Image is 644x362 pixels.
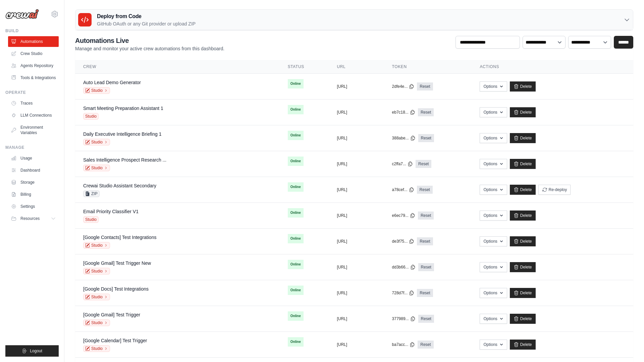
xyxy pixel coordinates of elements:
[417,186,433,194] a: Reset
[418,315,434,323] a: Reset
[392,187,414,192] button: a78cef...
[480,288,507,298] button: Options
[417,289,433,297] a: Reset
[392,161,413,167] button: c2ffa7...
[416,160,431,168] a: Reset
[8,36,59,47] a: Automations
[288,182,304,192] span: Online
[480,262,507,272] button: Options
[418,108,434,116] a: Reset
[8,213,59,224] button: Resources
[288,234,304,243] span: Online
[480,314,507,324] button: Options
[83,268,110,275] a: Studio
[392,290,415,296] button: 728d7f...
[280,60,329,74] th: Status
[8,110,59,121] a: LLM Connections
[510,210,536,221] a: Delete
[83,216,99,223] span: Studio
[83,87,110,94] a: Studio
[510,107,536,117] a: Delete
[83,312,140,317] a: [Google Gmail] Test Trigger
[8,72,59,83] a: Tools & Integrations
[83,157,166,163] a: Sales Intelligence Prospect Research ...
[392,239,415,244] button: de3f75...
[418,341,433,349] a: Reset
[480,340,507,350] button: Options
[5,345,59,357] button: Logout
[480,236,507,246] button: Options
[83,235,156,240] a: [Google Contacts] Test Integrations
[288,208,304,218] span: Online
[480,133,507,143] button: Options
[8,98,59,109] a: Traces
[288,311,304,321] span: Online
[83,286,149,292] a: [Google Docs] Test Integrations
[83,190,100,197] span: ZIP
[8,122,59,138] a: Environment Variables
[480,81,507,92] button: Options
[83,113,99,120] span: Studio
[418,263,434,271] a: Reset
[480,159,507,169] button: Options
[83,80,141,85] a: Auto Lead Demo Generator
[83,345,110,352] a: Studio
[510,159,536,169] a: Delete
[510,340,536,350] a: Delete
[510,288,536,298] a: Delete
[8,201,59,212] a: Settings
[75,45,224,52] p: Manage and monitor your active crew automations from this dashboard.
[417,237,433,245] a: Reset
[30,348,42,354] span: Logout
[8,48,59,59] a: Crew Studio
[83,165,110,171] a: Studio
[392,316,416,321] button: 377989...
[97,12,196,20] h3: Deploy from Code
[20,216,40,221] span: Resources
[472,60,633,74] th: Actions
[392,342,415,347] button: ba7acc...
[480,107,507,117] button: Options
[392,213,415,218] button: e6ec79...
[75,60,280,74] th: Crew
[288,157,304,166] span: Online
[83,338,147,343] a: [Google Calendar] Test Trigger
[8,153,59,164] a: Usage
[510,81,536,92] a: Delete
[418,212,434,220] a: Reset
[510,262,536,272] a: Delete
[510,314,536,324] a: Delete
[392,84,415,89] button: 2dfe4e...
[8,189,59,200] a: Billing
[417,82,433,90] a: Reset
[480,210,507,221] button: Options
[510,133,536,143] a: Delete
[392,135,416,141] button: 388abe...
[83,139,110,145] a: Studio
[83,209,139,214] a: Email Priority Classifier V1
[329,60,384,74] th: URL
[5,90,59,95] div: Operate
[83,260,151,266] a: [Google Gmail] Test Trigger New
[418,134,434,142] a: Reset
[480,185,507,195] button: Options
[392,110,415,115] button: eb7c18...
[83,319,110,326] a: Studio
[97,20,196,27] p: GitHub OAuth or any Git provider or upload ZIP
[538,185,571,195] button: Re-deploy
[5,28,59,34] div: Build
[8,177,59,188] a: Storage
[288,260,304,269] span: Online
[83,183,156,188] a: Crewai Studio Assistant Secondary
[510,185,536,195] a: Delete
[288,79,304,88] span: Online
[288,286,304,295] span: Online
[5,145,59,150] div: Manage
[8,165,59,176] a: Dashboard
[83,131,161,137] a: Daily Executive Intelligence Briefing 1
[288,105,304,114] span: Online
[288,337,304,347] span: Online
[75,36,224,45] h2: Automations Live
[83,294,110,300] a: Studio
[83,106,163,111] a: Smart Meeting Preparation Assistant 1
